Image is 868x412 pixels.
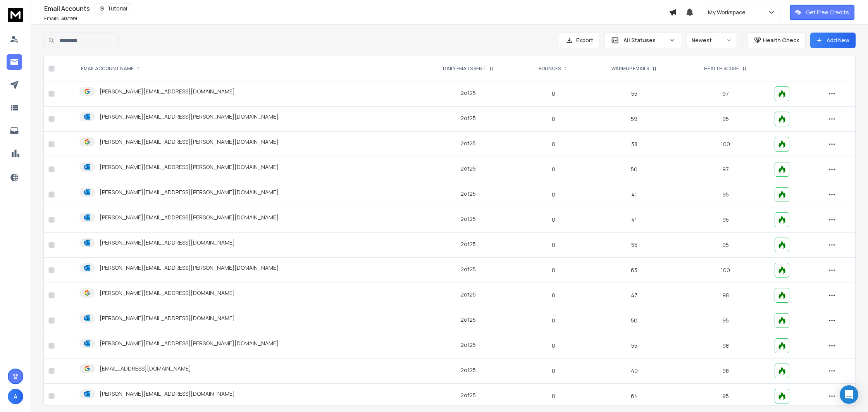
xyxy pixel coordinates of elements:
[681,308,770,333] td: 95
[539,66,561,72] p: BOUNCES
[100,214,279,221] p: [PERSON_NAME][EMAIL_ADDRESS][PERSON_NAME][DOMAIN_NAME]
[708,9,749,16] p: My Workspace
[61,15,77,22] span: 50 / 199
[587,132,681,157] td: 38
[587,233,681,258] td: 55
[524,115,583,123] p: 0
[587,359,681,384] td: 40
[460,316,476,324] div: 2 of 25
[95,3,132,14] button: Tutorial
[100,88,235,95] p: [PERSON_NAME][EMAIL_ADDRESS][DOMAIN_NAME]
[100,340,279,347] p: [PERSON_NAME][EMAIL_ADDRESS][PERSON_NAME][DOMAIN_NAME]
[100,163,279,171] p: [PERSON_NAME][EMAIL_ADDRESS][PERSON_NAME][DOMAIN_NAME]
[587,384,681,409] td: 64
[587,308,681,333] td: 50
[587,207,681,233] td: 41
[44,3,669,14] div: Email Accounts
[8,389,23,404] button: A
[524,367,583,375] p: 0
[681,107,770,132] td: 95
[100,138,279,146] p: [PERSON_NAME][EMAIL_ADDRESS][PERSON_NAME][DOMAIN_NAME]
[460,265,476,273] div: 2 of 25
[460,291,476,298] div: 2 of 25
[681,157,770,182] td: 97
[100,289,235,297] p: [PERSON_NAME][EMAIL_ADDRESS][DOMAIN_NAME]
[840,385,858,404] div: Open Intercom Messenger
[100,113,279,121] p: [PERSON_NAME][EMAIL_ADDRESS][PERSON_NAME][DOMAIN_NAME]
[790,5,854,20] button: Get Free Credits
[100,239,235,247] p: [PERSON_NAME][EMAIL_ADDRESS][DOMAIN_NAME]
[681,182,770,207] td: 95
[100,188,279,196] p: [PERSON_NAME][EMAIL_ADDRESS][PERSON_NAME][DOMAIN_NAME]
[100,314,235,322] p: [PERSON_NAME][EMAIL_ADDRESS][DOMAIN_NAME]
[460,391,476,399] div: 2 of 25
[587,157,681,182] td: 50
[704,66,739,72] p: HEALTH SCORE
[100,264,279,272] p: [PERSON_NAME][EMAIL_ADDRESS][PERSON_NAME][DOMAIN_NAME]
[524,317,583,324] p: 0
[587,258,681,283] td: 63
[681,233,770,258] td: 95
[524,90,583,98] p: 0
[681,132,770,157] td: 100
[681,333,770,359] td: 98
[524,216,583,224] p: 0
[81,66,141,72] div: EMAIL ACCOUNT NAME
[460,190,476,198] div: 2 of 25
[460,114,476,122] div: 2 of 25
[747,33,806,48] button: Health Check
[806,9,849,16] p: Get Free Credits
[687,33,737,48] button: Newest
[44,16,77,22] p: Emails :
[681,359,770,384] td: 98
[460,89,476,97] div: 2 of 25
[524,266,583,274] p: 0
[524,241,583,249] p: 0
[763,36,799,44] p: Health Check
[587,182,681,207] td: 41
[443,66,486,72] p: DAILY EMAILS SENT
[587,333,681,359] td: 55
[524,140,583,148] p: 0
[460,240,476,248] div: 2 of 25
[524,342,583,350] p: 0
[587,81,681,107] td: 55
[100,390,235,398] p: [PERSON_NAME][EMAIL_ADDRESS][DOMAIN_NAME]
[681,258,770,283] td: 100
[524,191,583,198] p: 0
[460,140,476,147] div: 2 of 25
[100,365,191,372] p: [EMAIL_ADDRESS][DOMAIN_NAME]
[460,341,476,349] div: 2 of 25
[810,33,856,48] button: Add New
[681,81,770,107] td: 97
[587,107,681,132] td: 59
[623,36,666,44] p: All Statuses
[611,66,649,72] p: WARMUP EMAILS
[460,366,476,374] div: 2 of 25
[460,165,476,172] div: 2 of 25
[524,165,583,173] p: 0
[524,392,583,400] p: 0
[559,33,600,48] button: Export
[524,291,583,299] p: 0
[460,215,476,223] div: 2 of 25
[681,283,770,308] td: 98
[681,384,770,409] td: 95
[681,207,770,233] td: 95
[587,283,681,308] td: 47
